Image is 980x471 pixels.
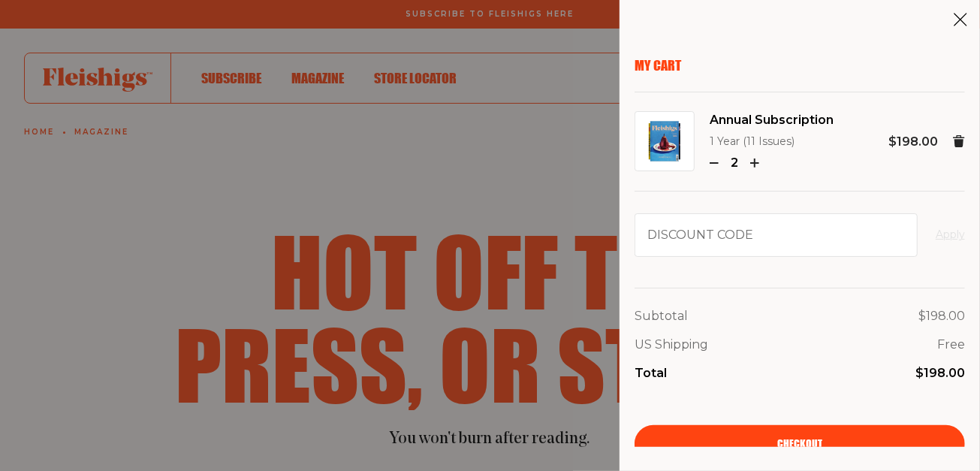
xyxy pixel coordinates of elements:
a: Annual Subscription [710,110,834,130]
p: Subtotal [635,306,688,326]
p: Free [937,335,965,355]
p: 2 [725,153,744,173]
img: Annual Subscription Image [649,121,680,162]
a: Checkout [635,425,965,463]
p: Total [635,364,667,383]
p: My Cart [635,57,965,74]
p: $198.00 [918,306,965,326]
button: Apply [936,226,965,244]
p: 1 Year (11 Issues) [710,133,834,151]
p: $198.00 [915,364,965,383]
input: Discount code [635,213,918,257]
span: Checkout [777,439,822,449]
p: $198.00 [888,132,938,152]
p: US Shipping [635,335,708,355]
